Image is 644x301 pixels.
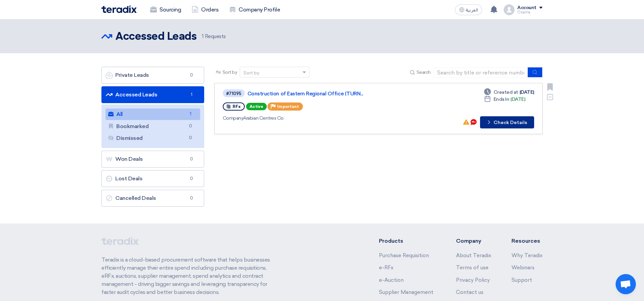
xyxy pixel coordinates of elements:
[187,134,195,142] span: 0
[456,277,490,283] a: Privacy Policy
[379,252,429,259] a: Purchase Requisition
[504,4,515,15] img: profile_test.png
[246,103,267,110] span: Active
[433,67,528,78] input: Search by title or reference number
[484,96,525,103] div: [DATE]
[101,151,204,168] a: Won Deals0
[186,2,224,17] a: Orders
[187,111,195,118] span: 1
[101,86,204,103] a: Accessed Leads1
[494,89,518,96] span: Created at
[379,237,436,245] li: Products
[480,116,534,128] button: Check Details
[511,265,534,271] a: Webinars
[101,67,204,84] a: Private Leads0
[101,256,278,296] p: Teradix is a cloud-based procurement software that helps businesses efficiently manage their enti...
[517,5,536,11] div: Account
[105,109,200,120] a: All
[456,237,491,245] li: Company
[188,195,196,202] span: 0
[511,277,532,283] a: Support
[187,123,195,130] span: 0
[145,2,186,17] a: Sourcing
[105,132,200,144] a: Dismissed
[233,104,241,109] span: RFx
[616,274,636,294] a: Open chat
[456,252,491,259] a: About Teradix
[101,5,137,13] img: Teradix logo
[379,289,433,295] a: Supplier Management
[494,96,509,103] span: Ends In
[202,33,226,40] span: Requests
[223,115,243,121] span: Company
[416,69,431,76] span: Search
[456,289,483,295] a: Contact us
[224,2,285,17] a: Company Profile
[223,115,418,122] div: Arabian Centres Co.
[517,10,543,14] div: Osama
[202,33,204,39] span: 1
[101,170,204,187] a: Lost Deals0
[226,91,241,96] div: #71095
[511,237,543,245] li: Resources
[277,104,299,109] span: Important
[379,265,393,271] a: e-RFx
[455,4,482,15] button: العربية
[188,175,196,182] span: 0
[247,91,416,97] a: Construction of Eastern Regional Office (TURN...
[188,72,196,79] span: 0
[466,8,478,12] span: العربية
[456,265,488,271] a: Terms of use
[101,190,204,207] a: Cancelled Deals0
[116,30,196,43] h2: Accessed Leads
[188,91,196,98] span: 1
[105,121,200,132] a: Bookmarked
[511,252,543,259] a: Why Teradix
[379,277,404,283] a: e-Auction
[188,156,196,162] span: 0
[243,69,259,77] div: Sort by
[484,89,534,96] div: [DATE]
[222,69,237,76] span: Sort by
